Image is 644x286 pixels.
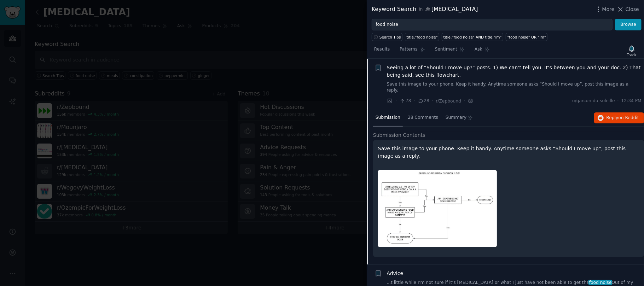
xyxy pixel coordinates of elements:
input: Try a keyword related to your business [372,19,613,31]
span: Submission [376,115,400,121]
span: · [464,97,465,105]
button: Search Tips [372,33,402,41]
span: Reply [607,115,639,121]
span: in [419,6,423,13]
span: 78 [399,98,411,104]
div: title:"food noise" [407,35,438,40]
a: title:"food noise" [405,33,439,41]
span: Summary [446,115,466,121]
span: Submission Contents [373,132,425,139]
span: 28 Comments [408,115,438,121]
button: Replyon Reddit [594,112,644,124]
span: · [414,97,415,105]
span: Close [626,6,639,13]
span: More [602,6,615,13]
button: Track [625,43,639,58]
div: title:"food noise" AND title:"im" [443,35,502,40]
a: title:"food noise" AND title:"im" [442,33,503,41]
div: Keyword Search [MEDICAL_DATA] [372,5,478,14]
span: Results [374,46,390,53]
span: food noise [588,280,612,285]
button: Browse [615,19,642,31]
span: Search Tips [379,35,401,40]
a: Advice [387,270,404,277]
span: Ask [475,46,482,53]
span: 12:34 PM [621,98,642,104]
span: on Reddit [619,115,639,120]
button: Close [617,6,639,13]
a: "food noise" OR "im" [506,33,547,41]
a: Ask [472,44,492,58]
span: · [617,98,619,104]
a: Results [372,44,392,58]
span: u/garcon-du-soleille [572,98,615,104]
span: Sentiment [435,46,457,53]
div: "food noise" OR "im" [507,35,546,40]
span: Patterns [400,46,417,53]
a: Patterns [397,44,427,58]
a: Seeing a lot of “Should I move up?” posts. 1) We can’t tell you. It’s between you and your doc. 2... [387,64,642,79]
span: · [395,97,397,105]
span: · [432,97,433,105]
button: More [595,6,615,13]
img: Seeing a lot of “Should I move up?” posts. 1) We can’t tell you. It’s between you and your doc. 2... [378,170,497,247]
p: Save this image to your phone. Keep it handy. Anytime someone asks “Should I move up”, post this ... [378,145,639,160]
div: Track [627,52,637,57]
span: 28 [418,98,429,104]
a: Save this image to your phone. Keep it handy. Anytime someone asks “Should I move up”, post this ... [387,81,642,94]
span: r/Zepbound [436,99,461,104]
a: Sentiment [433,44,467,58]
